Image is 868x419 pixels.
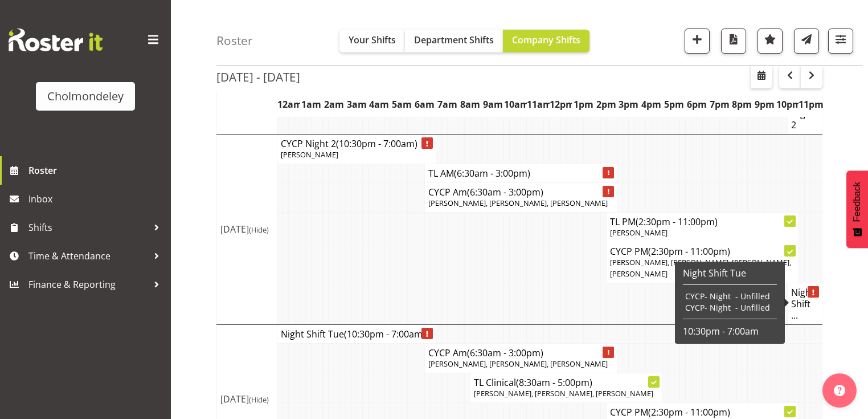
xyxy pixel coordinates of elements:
span: Company Shifts [512,34,580,46]
th: 2am [322,91,345,117]
span: (10:30pm - 7:00am) [344,328,425,340]
h4: CYCP Am [428,347,613,359]
th: 4pm [640,91,663,117]
span: Your Shifts [349,34,396,46]
span: Feedback [852,182,862,222]
span: Department Shifts [414,34,494,46]
h4: CYCP Night 2 [791,96,818,131]
th: 1am [300,91,323,117]
span: (6:30am - 3:00pm) [467,186,543,198]
th: 3am [345,91,368,117]
span: Time & Attendance [28,247,148,265]
h4: CYCP Night 2 [281,138,432,149]
h4: Night Shift Tue [281,328,432,340]
span: Shifts [28,219,148,236]
span: [PERSON_NAME], [PERSON_NAME], [PERSON_NAME], [PERSON_NAME] [610,257,791,278]
th: 5am [391,91,413,117]
h4: CYCP PM [610,246,795,257]
span: (Hide) [249,225,269,235]
th: 12am [277,91,300,117]
th: 4am [368,91,391,117]
th: 5pm [663,91,686,117]
button: Select a specific date within the roster. [751,66,772,88]
th: 10pm [776,91,799,117]
p: 10:30pm - 7:00am [683,325,777,337]
th: 10am [504,91,527,117]
h4: CYCP PM [610,406,795,418]
th: 8am [458,91,481,117]
button: Department Shifts [405,30,503,52]
span: - Unfilled [735,291,770,302]
div: Cholmondeley [47,88,124,105]
h6: Night Shift Tue [683,267,777,279]
th: 6am [413,91,436,117]
button: Download a PDF of the roster according to the set date range. [721,29,746,54]
th: 11am [527,91,550,117]
th: 11pm [799,91,822,117]
span: [PERSON_NAME] [281,149,338,160]
span: Inbox [28,190,165,208]
th: 12pm [550,91,572,117]
span: [PERSON_NAME] [610,227,668,238]
img: help-xxl-2.png [834,385,845,396]
span: (6:30am - 3:00pm) [454,167,530,180]
span: (8:30am - 5:00pm) [516,376,592,389]
th: 9am [481,91,504,117]
span: Roster [28,162,165,179]
button: Highlight an important date within the roster. [758,29,783,54]
span: (6:30am - 3:00pm) [467,347,543,359]
h4: Roster [216,34,253,47]
button: Feedback - Show survey [846,170,868,248]
th: 9pm [754,91,776,117]
th: 2pm [595,91,617,117]
td: CYCP- Night [683,302,733,314]
th: 6pm [685,91,708,117]
button: Filter Shifts [828,29,853,54]
button: Your Shifts [339,30,405,52]
span: (10:30pm - 7:00am) [336,137,417,150]
h4: Night Shift ... [791,287,818,321]
span: (2:30pm - 11:00pm) [636,215,718,228]
h4: CYCP Am [428,186,613,198]
th: 8pm [731,91,754,117]
img: Rosterit website logo [9,29,103,51]
span: - Unfilled [735,302,770,313]
button: Send a list of all shifts for the selected filtered period to all rostered employees. [794,29,819,54]
th: 7am [436,91,458,117]
th: 7pm [708,91,731,117]
span: (2:30pm - 11:00pm) [648,245,730,258]
span: (Hide) [249,394,269,405]
td: CYCP- Night [683,291,733,302]
td: [DATE] [217,134,277,324]
span: (2:30pm - 11:00pm) [648,406,730,418]
h2: [DATE] - [DATE] [216,70,300,84]
span: [PERSON_NAME], [PERSON_NAME], [PERSON_NAME] [428,359,608,369]
span: [PERSON_NAME], [PERSON_NAME], [PERSON_NAME] [474,388,653,398]
th: 1pm [572,91,595,117]
span: [PERSON_NAME], [PERSON_NAME], [PERSON_NAME] [428,198,608,208]
h4: TL PM [610,216,795,227]
h4: TL Clinical [474,377,659,388]
button: Company Shifts [503,30,589,52]
span: Finance & Reporting [28,276,148,293]
button: Add a new shift [685,29,710,54]
h4: TL AM [428,168,613,179]
th: 3pm [617,91,640,117]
